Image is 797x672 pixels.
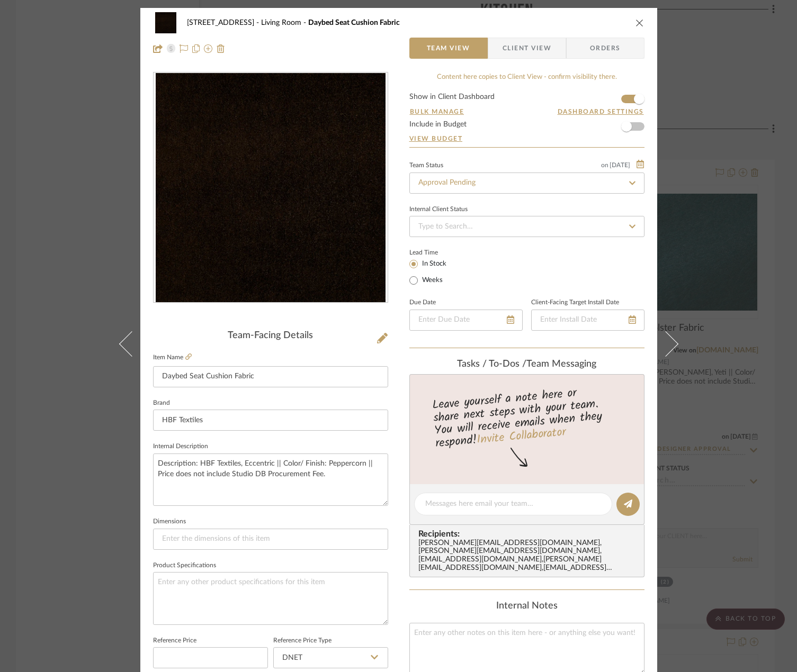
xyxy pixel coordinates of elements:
input: Type to Search… [409,216,644,237]
div: 0 [154,73,388,303]
span: on [601,162,608,168]
label: Item Name [153,353,192,362]
label: Lead Time [409,248,464,257]
span: Orders [578,38,632,59]
span: [STREET_ADDRESS] [187,19,261,26]
div: [PERSON_NAME][EMAIL_ADDRESS][DOMAIN_NAME] , [PERSON_NAME][EMAIL_ADDRESS][DOMAIN_NAME] , [EMAIL_AD... [418,539,640,573]
label: Product Specifications [153,563,216,568]
button: close [635,18,644,28]
input: Type to Search… [409,172,644,194]
input: Enter Due Date [409,310,523,331]
input: Enter Item Name [153,366,388,387]
input: Enter the dimensions of this item [153,529,388,550]
div: Internal Client Status [409,207,468,212]
input: Enter Install Date [531,310,644,331]
button: Dashboard Settings [557,107,644,116]
label: Client-Facing Target Install Date [531,300,619,305]
span: Recipients: [418,529,640,539]
div: Team Status [409,163,443,168]
div: Team-Facing Details [153,330,388,342]
mat-radio-group: Select item type [409,257,464,287]
label: In Stock [420,259,446,269]
label: Weeks [420,276,443,285]
a: View Budget [409,134,644,143]
span: Tasks / To-Dos / [457,359,526,369]
span: Living Room [261,19,308,26]
img: f12e3c8a-f15d-44a4-ad24-623807469580_48x40.jpg [153,12,178,33]
span: Client View [503,38,551,59]
span: Team View [427,38,470,59]
img: Remove from project [217,44,225,53]
div: Content here copies to Client View - confirm visibility there. [409,72,644,83]
div: team Messaging [409,359,644,370]
label: Internal Description [153,444,208,449]
label: Dimensions [153,519,186,524]
div: Internal Notes [409,601,644,612]
label: Due Date [409,300,436,305]
label: Reference Price [153,638,196,643]
button: Bulk Manage [409,107,465,116]
span: Daybed Seat Cushion Fabric [308,19,400,26]
label: Reference Price Type [273,638,332,643]
input: Enter Brand [153,410,388,431]
label: Brand [153,401,170,406]
span: [DATE] [608,161,631,169]
div: Leave yourself a note here or share next steps with your team. You will receive emails when they ... [408,382,646,452]
a: Invite Collaborator [476,423,566,450]
img: f12e3c8a-f15d-44a4-ad24-623807469580_436x436.jpg [156,73,386,303]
